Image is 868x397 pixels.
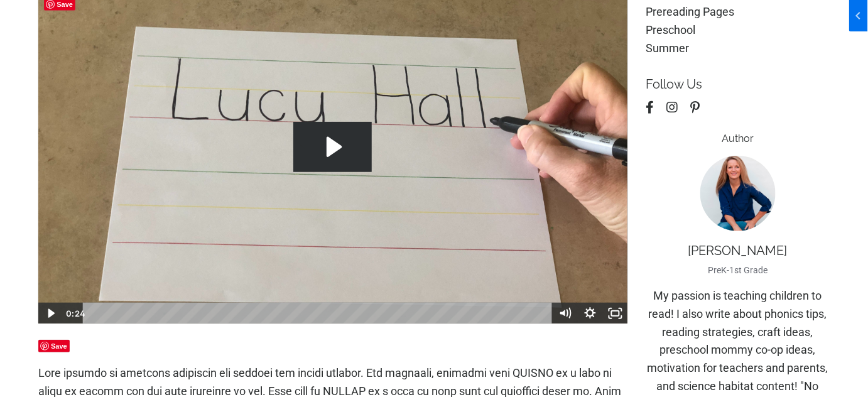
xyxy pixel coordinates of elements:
button: Fullscreen [603,303,628,324]
button: Show settings menu [578,303,603,324]
p: PreK-1st Grade [646,263,830,277]
p: Follow Us [646,77,830,92]
button: Play Video [38,303,63,324]
span: chevron_left [2,8,17,23]
span: Save [38,340,70,352]
div: Playbar [92,303,546,324]
button: Play Video: file-uploads/sites/2147505858/video/2f52dc0-5e3c-ce43-4d82-88dce6e43f6_IMG_9682.MOV [293,122,372,172]
h6: Author [646,133,830,144]
p: [PERSON_NAME] [646,243,830,258]
a: summer [646,40,830,58]
button: Mute [553,303,578,324]
a: prereading pages [646,3,830,21]
a: preschool [646,21,830,40]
